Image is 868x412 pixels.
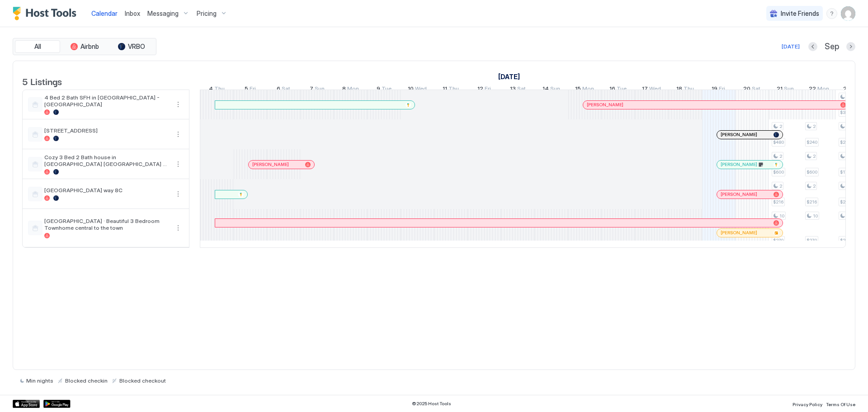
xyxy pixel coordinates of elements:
[779,123,782,129] span: 2
[13,7,80,20] a: Host Tools Logo
[773,139,784,145] span: $480
[752,85,760,95] span: Sat
[374,83,394,96] a: September 9, 2025
[508,83,528,96] a: September 13, 2025
[62,40,107,53] button: Airbnb
[840,237,850,243] span: $270
[684,85,694,95] span: Thu
[406,83,429,96] a: September 10, 2025
[642,85,648,95] span: 17
[517,85,526,95] span: Sat
[412,401,451,407] span: © 2025 Host Tools
[813,123,816,129] span: 2
[22,74,62,88] span: 5 Listings
[347,85,359,95] span: Mon
[119,377,166,384] span: Blocked checkout
[550,85,560,95] span: Sun
[173,159,184,170] button: More options
[779,153,782,159] span: 2
[712,85,717,95] span: 19
[841,83,864,96] a: September 23, 2025
[91,9,118,17] span: Calendar
[773,169,784,175] span: $600
[173,99,184,110] div: menu
[793,399,822,408] a: Privacy Policy
[773,237,783,243] span: $270
[640,83,663,96] a: September 17, 2025
[807,169,817,175] span: $600
[340,83,361,96] a: September 8, 2025
[173,223,184,233] button: More options
[147,9,179,18] span: Messaging
[617,85,627,95] span: Tue
[779,183,782,189] span: 2
[274,83,292,96] a: September 6, 2025
[448,85,459,95] span: Thu
[91,9,118,18] a: Calendar
[44,94,169,108] span: 4 Bed 2 Bath SFH in [GEOGRAPHIC_DATA] - [GEOGRAPHIC_DATA]
[813,183,816,189] span: 2
[252,161,289,167] span: [PERSON_NAME]
[443,85,447,95] span: 11
[197,9,217,18] span: Pricing
[342,85,346,95] span: 8
[382,85,392,95] span: Tue
[840,109,851,115] span: $360
[721,132,757,137] span: [PERSON_NAME]
[540,83,562,96] a: September 14, 2025
[721,161,757,167] span: [PERSON_NAME]
[807,139,817,145] span: $240
[15,40,60,53] button: All
[782,43,800,51] div: [DATE]
[809,85,816,95] span: 22
[649,85,661,95] span: Wed
[173,189,184,199] button: More options
[846,42,855,51] button: Next month
[125,9,140,18] a: Inbox
[825,42,839,52] span: Sep
[242,83,258,96] a: September 5, 2025
[826,399,855,408] a: Terms Of Use
[573,83,596,96] a: September 15, 2025
[173,189,184,199] div: menu
[826,402,855,407] span: Terms Of Use
[780,41,801,52] button: [DATE]
[477,85,483,95] span: 12
[496,70,522,83] a: September 4, 2025
[793,402,822,407] span: Privacy Policy
[43,400,71,408] div: Google Play Store
[125,9,140,17] span: Inbox
[377,85,380,95] span: 9
[44,127,169,134] span: [STREET_ADDRESS]
[807,83,831,96] a: September 22, 2025
[109,40,154,53] button: VRBO
[777,85,783,95] span: 21
[307,83,327,96] a: September 7, 2025
[173,99,184,110] button: More options
[774,83,796,96] a: September 21, 2025
[840,199,850,205] span: $216
[408,85,414,95] span: 10
[415,85,427,95] span: Wed
[44,218,169,231] span: [GEOGRAPHIC_DATA] · Beautiful 3 Bedroom Townhome central to the town
[813,153,816,159] span: 2
[843,85,850,95] span: 23
[315,85,325,95] span: Sun
[65,377,108,384] span: Blocked checkin
[721,191,757,197] span: [PERSON_NAME]
[840,139,851,145] span: $240
[13,400,40,408] a: App Store
[277,85,280,95] span: 6
[485,85,491,95] span: Fri
[721,230,757,236] span: [PERSON_NAME]
[779,213,784,219] span: 10
[207,83,227,96] a: September 4, 2025
[80,43,99,51] span: Airbnb
[282,85,290,95] span: Sat
[44,154,169,167] span: Cozy 3 Bed 2 Bath house in [GEOGRAPHIC_DATA] [GEOGRAPHIC_DATA] 6 [PERSON_NAME]
[310,85,313,95] span: 7
[173,129,184,140] div: menu
[128,43,145,51] span: VRBO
